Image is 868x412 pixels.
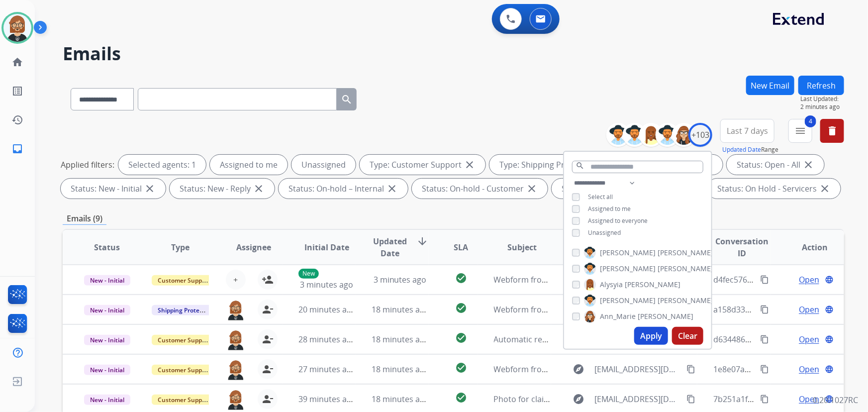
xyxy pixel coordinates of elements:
span: Updated Date [372,235,408,259]
button: + [226,270,246,290]
span: [PERSON_NAME] [600,296,656,306]
mat-icon: explore [573,393,585,405]
mat-icon: delete [826,125,838,137]
mat-icon: language [825,275,834,284]
span: [PERSON_NAME] [658,248,713,258]
img: agent-avatar [226,389,246,410]
span: Initial Date [304,241,349,253]
span: Assigned to everyone [588,216,648,225]
button: Refresh [798,76,844,95]
span: Alysyia [600,280,623,290]
mat-icon: home [11,56,23,68]
span: Unassigned [588,228,621,237]
p: Applied filters: [61,159,114,171]
div: Status: On-hold – Internal [279,179,408,199]
span: Automatic reply: Extend Shipping Protection Confirmation [494,334,712,345]
div: Status: On-hold - Customer [412,179,548,199]
img: agent-avatar [226,329,246,350]
img: agent-avatar [226,300,246,320]
span: 28 minutes ago [298,334,356,345]
span: New - Initial [84,365,130,375]
span: [EMAIL_ADDRESS][DOMAIN_NAME] [595,363,681,375]
button: Last 7 days [720,119,774,143]
div: Status: On Hold - Servicers [707,179,841,199]
span: New - Initial [84,395,130,405]
span: Open [799,274,819,286]
span: 18 minutes ago [372,304,429,315]
span: Select all [588,193,613,201]
mat-icon: close [526,183,538,195]
span: Subject [507,241,537,253]
span: Customer Support [152,335,216,345]
mat-icon: person_remove [262,333,274,345]
mat-icon: close [253,183,265,195]
span: [PERSON_NAME] [658,264,713,274]
button: Updated Date [722,146,761,154]
mat-icon: language [825,335,834,344]
mat-icon: list_alt [11,85,23,97]
span: Webform from [EMAIL_ADDRESS][DOMAIN_NAME] on [DATE] [494,364,719,375]
span: New - Initial [84,335,130,345]
div: Status: New - Initial [61,179,166,199]
mat-icon: person_remove [262,363,274,375]
mat-icon: search [341,94,353,105]
span: Shipping Protection [152,305,220,315]
span: Conversation ID [713,235,770,259]
span: Last Updated: [800,95,844,103]
div: Type: Shipping Protection [489,155,620,175]
mat-icon: language [825,365,834,374]
span: Photo for claim [494,394,552,405]
div: Status: On Hold - Pending Parts [552,179,703,199]
mat-icon: person_remove [262,304,274,315]
span: Range [722,145,778,154]
span: [EMAIL_ADDRESS][DOMAIN_NAME] [595,393,681,405]
button: Apply [634,327,668,345]
span: 3 minutes ago [300,279,353,290]
mat-icon: content_copy [686,395,695,404]
span: Webform from [EMAIL_ADDRESS][DOMAIN_NAME] on [DATE] [494,304,719,315]
span: [PERSON_NAME] [638,311,693,321]
mat-icon: arrow_downward [416,235,428,247]
mat-icon: check_circle [455,332,467,344]
span: Customer Support [152,395,216,405]
span: [PERSON_NAME] [625,280,680,290]
span: 27 minutes ago [298,364,356,375]
mat-icon: check_circle [455,272,467,284]
span: 1e8e07a3-9098-45ff-9eab-ec202abd1be4 [713,364,865,375]
mat-icon: content_copy [760,365,769,374]
span: Type [171,241,190,253]
div: +103 [688,123,712,147]
div: Status: New - Reply [170,179,275,199]
span: Customer Support [152,365,216,375]
mat-icon: check_circle [455,362,467,374]
span: Ann_Marie [600,311,636,321]
mat-icon: close [464,159,476,171]
span: + [233,274,238,286]
span: New - Initial [84,275,130,286]
mat-icon: content_copy [686,365,695,374]
div: Assigned to me [210,155,288,175]
div: Status: Open - All [727,155,824,175]
span: [PERSON_NAME] [658,296,713,306]
span: Open [799,363,819,375]
mat-icon: menu [794,125,806,137]
span: Webform from [EMAIL_ADDRESS][DOMAIN_NAME] on [DATE] [494,274,719,285]
button: Clear [672,327,703,345]
mat-icon: close [819,183,831,195]
mat-icon: close [802,159,814,171]
mat-icon: person_add [262,274,274,286]
span: 2 minutes ago [800,103,844,111]
span: d6344864-a3b7-4345-81c2-bf53c0682ad5 [713,334,866,345]
mat-icon: content_copy [760,275,769,284]
p: 0.20.1027RC [813,394,858,406]
div: Selected agents: 1 [118,155,206,175]
span: 7b251a1f-99a0-4d07-bfb1-ba15cad6cbfa [713,394,863,405]
span: New - Initial [84,305,130,315]
span: 3 minutes ago [374,274,427,285]
div: Unassigned [291,155,356,175]
mat-icon: close [144,183,156,195]
span: 4 [805,115,816,127]
span: Last 7 days [727,129,768,133]
mat-icon: search [576,161,584,170]
span: 20 minutes ago [298,304,356,315]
